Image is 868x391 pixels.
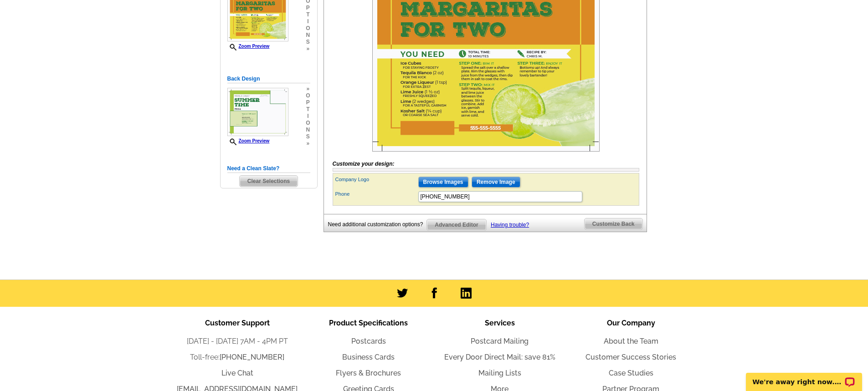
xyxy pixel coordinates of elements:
a: Postcards [351,337,386,345]
a: Live Chat [221,369,253,377]
span: » [306,46,310,52]
img: Z18889374_00001_2.jpg [227,88,288,136]
h5: Need a Clean Slate? [227,164,310,173]
a: About the Team [604,337,658,345]
span: i [306,113,310,120]
a: Advanced Editor [426,219,486,231]
a: Business Cards [342,353,395,361]
span: Customer Support [205,319,270,327]
div: Need additional customization options? [328,219,427,230]
span: » [306,140,310,147]
label: Company Logo [335,176,417,183]
span: s [306,133,310,140]
span: Our Company [607,319,655,327]
label: Phone [335,190,417,198]
span: Advanced Editor [427,219,486,230]
input: Remove Image [472,177,520,188]
span: n [306,32,310,39]
span: Customize Back [585,218,642,229]
a: Customer Success Stories [586,353,676,361]
span: o [306,120,310,127]
span: p [306,5,310,11]
span: t [306,11,310,18]
a: Case Studies [609,369,653,377]
input: Browse Images [418,177,468,188]
i: Customize your design: [333,161,395,167]
span: t [306,106,310,113]
span: n [306,127,310,133]
span: o [306,25,310,32]
a: Postcard Mailing [471,337,529,345]
span: s [306,39,310,46]
li: [DATE] - [DATE] 7AM - 4PM PT [172,336,303,347]
a: Every Door Direct Mail: save 81% [444,353,555,361]
span: o [306,92,310,99]
span: » [306,86,310,92]
iframe: LiveChat chat widget [740,362,868,391]
span: Services [485,319,515,327]
a: Having trouble? [491,222,529,228]
a: Zoom Preview [227,138,270,143]
span: p [306,99,310,106]
a: [PHONE_NUMBER] [220,353,284,361]
span: Product Specifications [329,319,408,327]
span: Clear Selections [240,176,298,187]
span: i [306,18,310,25]
a: Flyers & Brochures [336,369,401,377]
h5: Back Design [227,75,310,83]
li: Toll-free: [172,352,303,363]
a: Zoom Preview [227,44,270,49]
a: Mailing Lists [478,369,521,377]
